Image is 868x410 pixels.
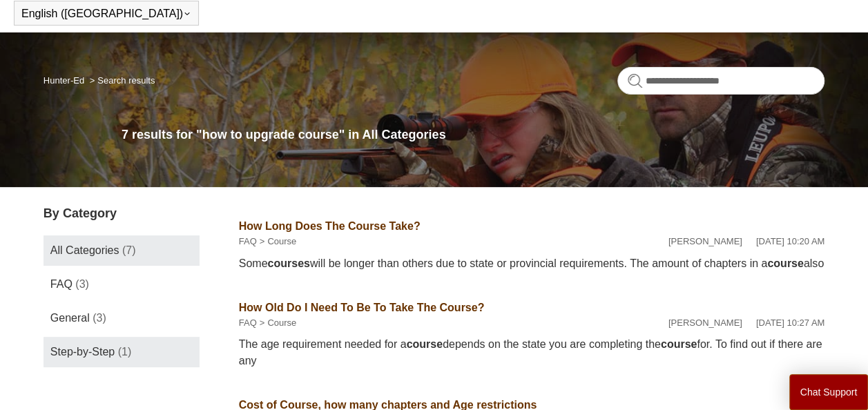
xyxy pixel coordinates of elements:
[617,67,824,95] input: Search
[118,346,132,358] span: (1)
[93,312,106,324] span: (3)
[239,336,824,369] div: The age requirement needed for a depends on the state you are completing the for. To find out if ...
[661,338,697,350] em: course
[44,204,200,223] h3: By Category
[239,316,257,330] li: FAQ
[87,75,155,86] li: Search results
[239,318,257,328] a: FAQ
[122,126,824,144] h1: 7 results for "how to upgrade course" in All Categories
[239,220,421,232] a: How Long Does The Course Take?
[756,318,824,328] time: 05/15/2024, 10:27
[44,269,200,300] a: FAQ (3)
[50,278,73,290] span: FAQ
[122,244,136,256] span: (7)
[668,316,742,330] li: [PERSON_NAME]
[21,8,191,20] button: English ([GEOGRAPHIC_DATA])
[767,257,803,269] em: course
[257,316,297,330] li: Course
[44,75,87,86] li: Hunter-Ed
[407,338,443,350] em: course
[257,235,297,248] li: Course
[44,75,84,86] a: Hunter-Ed
[239,302,485,313] a: How Old Do I Need To Be To Take The Course?
[44,337,200,367] a: Step-by-Step (1)
[267,318,296,328] a: Course
[668,235,742,248] li: [PERSON_NAME]
[50,346,115,358] span: Step-by-Step
[239,236,257,246] a: FAQ
[267,257,309,269] em: courses
[239,255,824,272] div: Some will be longer than others due to state or provincial requirements. The amount of chapters i...
[239,235,257,248] li: FAQ
[75,278,89,290] span: (3)
[50,244,119,256] span: All Categories
[44,303,200,333] a: General (3)
[50,312,90,324] span: General
[267,236,296,246] a: Course
[756,236,824,246] time: 05/15/2024, 10:20
[44,235,200,266] a: All Categories (7)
